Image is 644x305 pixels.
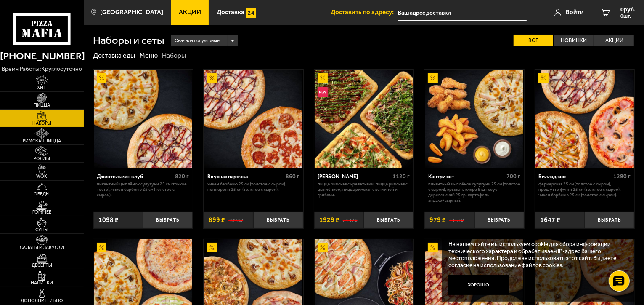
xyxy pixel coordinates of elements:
[209,217,225,223] span: 899 ₽
[364,212,413,228] button: Выбрать
[331,9,398,16] span: Доставить по адресу:
[140,51,161,59] a: Меню-
[474,212,524,228] button: Выбрать
[207,73,217,83] img: Акционный
[428,182,520,203] p: Пикантный цыплёнок сулугуни 25 см (толстое с сыром), крылья в кляре 5 шт соус деревенский 25 гр, ...
[614,173,631,180] span: 1290 г
[179,9,201,16] span: Акции
[97,243,107,253] img: Акционный
[449,217,464,223] s: 1167 ₽
[398,5,527,21] input: Ваш адрес доставки
[424,70,524,168] a: АкционныйКантри сет
[448,275,509,295] button: Хорошо
[535,70,634,168] img: Вилладжио
[566,9,584,16] span: Войти
[428,173,504,179] div: Кантри сет
[228,217,243,223] s: 1098 ₽
[97,73,107,83] img: Акционный
[554,35,594,47] label: Новинки
[318,87,328,97] img: Новинка
[393,173,410,180] span: 1120 г
[217,9,244,16] span: Доставка
[100,9,163,16] span: [GEOGRAPHIC_DATA]
[94,70,192,168] img: Джентельмен клуб
[175,35,220,47] span: Сначала популярные
[343,217,358,223] s: 2147 ₽
[207,173,284,179] div: Вкусная парочка
[428,73,438,83] img: Акционный
[162,51,186,60] div: Наборы
[620,13,636,19] span: 0 шт.
[246,8,256,18] img: 15daf4d41897b9f0e9f617042186c801.svg
[93,70,193,168] a: АкционныйДжентельмен клуб
[207,243,217,253] img: Акционный
[315,70,413,168] img: Мама Миа
[318,73,328,83] img: Акционный
[514,35,553,47] label: Все
[286,173,299,180] span: 860 г
[207,182,299,193] p: Чикен Барбекю 25 см (толстое с сыром), Пепперони 25 см (толстое с сыром).
[204,70,303,168] img: Вкусная парочка
[506,173,520,180] span: 700 г
[620,7,636,13] span: 0 руб.
[538,182,631,198] p: Фермерская 25 см (толстое с сыром), Прошутто Фунги 25 см (толстое с сыром), Чикен Барбекю 25 см (...
[318,243,328,253] img: Акционный
[97,182,189,198] p: Пикантный цыплёнок сулугуни 25 см (тонкое тесто), Чикен Барбекю 25 см (толстое с сыром).
[319,217,339,223] span: 1929 ₽
[318,173,390,179] div: [PERSON_NAME]
[93,35,164,46] h1: Наборы и сеты
[585,212,634,228] button: Выбрать
[314,70,414,168] a: АкционныйНовинкаМама Миа
[318,182,410,198] p: Пицца Римская с креветками, Пицца Римская с цыплёнком, Пицца Римская с ветчиной и грибами.
[204,70,303,168] a: АкционныйВкусная парочка
[143,212,193,228] button: Выбрать
[428,243,438,253] img: Акционный
[540,217,560,223] span: 1647 ₽
[253,212,303,228] button: Выбрать
[93,51,138,59] a: Доставка еды-
[98,217,119,223] span: 1098 ₽
[97,173,173,179] div: Джентельмен клуб
[425,70,524,168] img: Кантри сет
[429,217,446,223] span: 979 ₽
[175,173,189,180] span: 820 г
[448,241,623,268] p: На нашем сайте мы используем cookie для сбора информации технического характера и обрабатываем IP...
[538,73,549,83] img: Акционный
[535,70,635,168] a: АкционныйВилладжио
[594,35,634,47] label: Акции
[538,173,611,179] div: Вилладжио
